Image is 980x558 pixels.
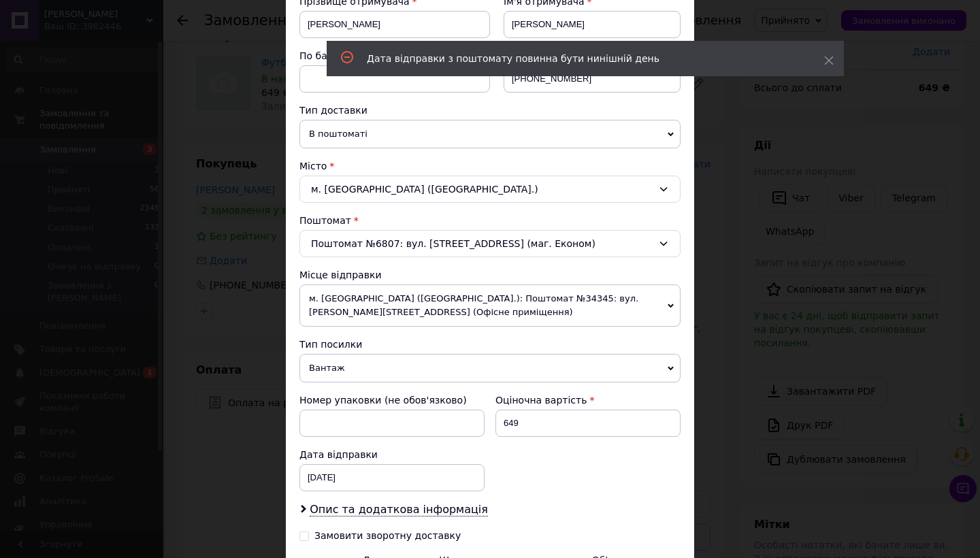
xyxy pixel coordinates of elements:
[299,339,362,350] span: Тип посилки
[299,269,382,280] span: Місце відправки
[299,393,485,407] div: Номер упаковки (не обов'язково)
[367,52,790,65] div: Дата відправки з поштомату повинна бути нинішній день
[299,448,485,461] div: Дата відправки
[299,214,681,227] div: Поштомат
[495,393,681,407] div: Оціночна вартість
[299,176,681,203] div: м. [GEOGRAPHIC_DATA] ([GEOGRAPHIC_DATA].)
[314,530,461,542] div: Замовити зворотну доставку
[299,354,681,382] span: Вантаж
[299,50,421,61] span: По батькові отримувача
[299,159,681,173] div: Місто
[299,230,681,257] div: Поштомат №6807: вул. [STREET_ADDRESS] (маг. Економ)
[299,284,681,327] span: м. [GEOGRAPHIC_DATA] ([GEOGRAPHIC_DATA].): Поштомат №34345: вул. [PERSON_NAME][STREET_ADDRESS] (О...
[310,503,488,516] span: Опис та додаткова інформація
[299,120,681,148] span: В поштоматі
[299,105,367,116] span: Тип доставки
